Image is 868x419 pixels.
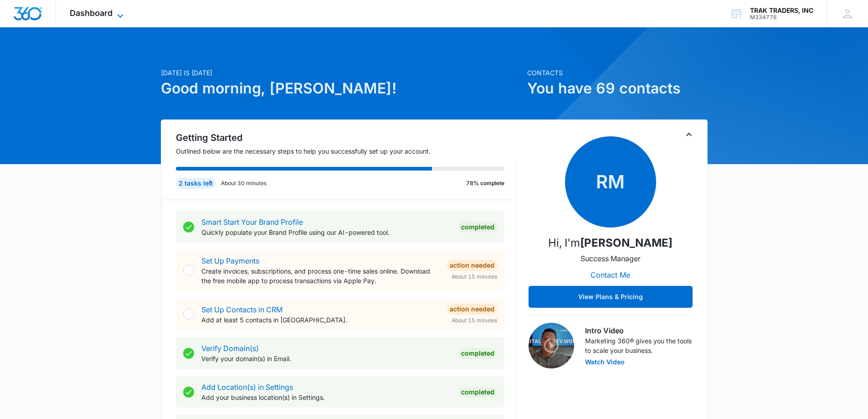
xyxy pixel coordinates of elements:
div: Completed [458,222,497,233]
div: account name [750,7,813,14]
p: Marketing 360® gives you the tools to scale your business. [585,336,693,355]
button: Watch Video [585,359,625,365]
a: Add Location(s) in Settings [201,383,293,392]
p: Outlined below are the necessary steps to help you successfully set up your account. [176,146,516,156]
div: Completed [458,387,497,398]
p: Success Manager [580,253,641,264]
p: Add your business location(s) in Settings. [201,393,451,402]
button: Contact Me [581,264,639,286]
img: Intro Video [529,323,574,368]
a: Verify Domain(s) [201,344,259,353]
span: About 15 minutes [452,316,497,325]
div: Action Needed [447,260,497,271]
p: Quickly populate your Brand Profile using our AI-powered tool. [201,228,451,237]
p: Contacts [527,68,708,78]
a: Smart Start Your Brand Profile [201,217,303,227]
div: account id [750,14,813,21]
p: Create invoices, subscriptions, and process one-time sales online. Download the free mobile app t... [201,266,440,285]
div: Completed [458,348,497,359]
strong: [PERSON_NAME] [580,236,673,249]
p: Hi, I'm [548,235,673,251]
button: Toggle Collapse [683,129,694,140]
h1: You have 69 contacts [527,78,708,99]
div: 2 tasks left [176,178,216,189]
div: Action Needed [447,304,497,315]
p: About 30 minutes [221,179,267,187]
a: Set Up Payments [201,256,259,265]
span: RM [565,136,656,228]
p: [DATE] is [DATE] [161,68,522,78]
h2: Getting Started [176,131,516,145]
span: Dashboard [70,8,113,18]
h3: Intro Video [585,325,693,336]
p: Verify your domain(s) in Email. [201,354,451,363]
p: 78% complete [466,179,504,187]
button: View Plans & Pricing [529,286,693,308]
span: About 15 minutes [452,273,497,281]
p: Add at least 5 contacts in [GEOGRAPHIC_DATA]. [201,315,440,325]
h1: Good morning, [PERSON_NAME]! [161,78,522,99]
a: Set Up Contacts in CRM [201,305,282,314]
